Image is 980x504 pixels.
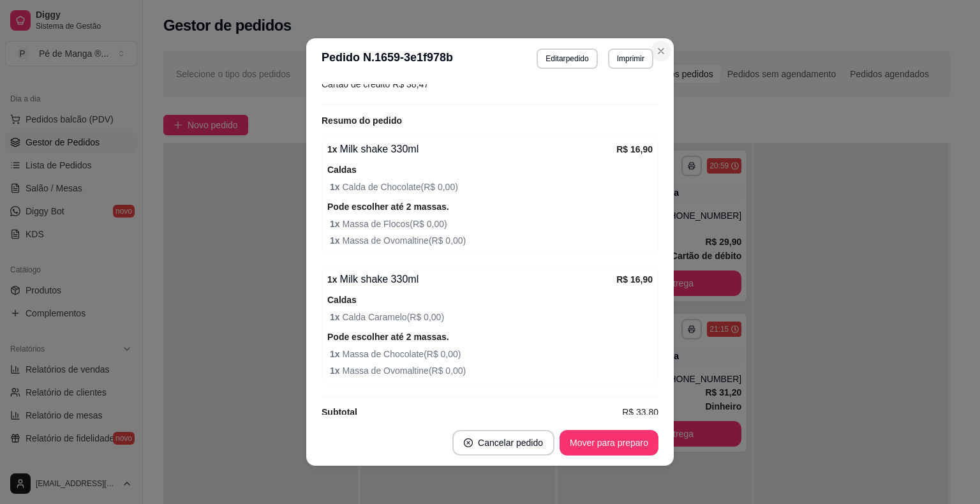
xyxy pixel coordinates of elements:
[322,79,390,89] span: Cartão de crédito
[390,79,429,89] span: R$ 38,47
[327,272,616,287] div: Milk shake 330ml
[651,41,671,61] button: Close
[330,182,342,192] strong: 1 x
[560,430,658,456] button: Mover para preparo
[330,219,342,229] strong: 1 x
[616,144,653,154] strong: R$ 16,90
[327,144,338,154] strong: 1 x
[330,235,342,246] strong: 1 x
[608,48,653,69] button: Imprimir
[327,274,338,285] strong: 1 x
[330,366,342,376] strong: 1 x
[327,165,357,175] strong: Caldas
[327,332,449,342] strong: Pode escolher até 2 massas.
[452,430,554,456] button: close-circleCancelar pedido
[330,312,342,322] strong: 1 x
[330,180,653,194] span: Calda de Chocolate ( R$ 0,00 )
[330,310,653,324] span: Calda Caramelo ( R$ 0,00 )
[322,48,453,69] h3: Pedido N. 1659-3e1f978b
[330,217,653,231] span: Massa de Flocos ( R$ 0,00 )
[322,115,402,126] strong: Resumo do pedido
[327,142,616,157] div: Milk shake 330ml
[622,405,658,419] span: R$ 33,80
[327,295,357,305] strong: Caldas
[464,438,473,447] span: close-circle
[327,202,449,212] strong: Pode escolher até 2 massas.
[330,233,653,248] span: Massa de Ovomaltine ( R$ 0,00 )
[537,48,597,69] button: Editarpedido
[330,364,653,378] span: Massa de Ovomaltine ( R$ 0,00 )
[330,347,653,361] span: Massa de Chocolate ( R$ 0,00 )
[616,274,653,285] strong: R$ 16,90
[322,407,357,417] strong: Subtotal
[330,349,342,359] strong: 1 x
